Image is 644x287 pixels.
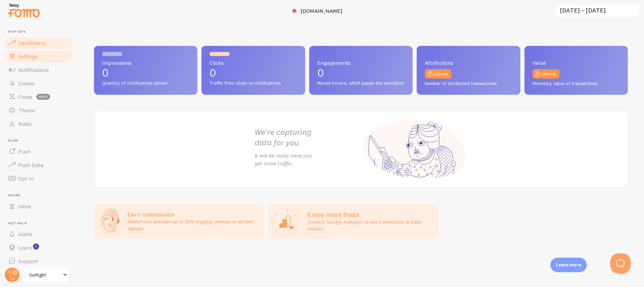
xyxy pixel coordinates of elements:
[18,244,32,251] span: Learn
[533,69,559,79] a: Unlock
[18,120,32,127] span: Rules
[4,241,73,254] a: Learn
[18,39,45,46] span: Dashboard
[255,127,361,148] h2: We're capturing data for you
[317,80,405,86] span: Mouse hovers, which pause the animation
[127,210,260,218] h3: Earn commission
[4,227,73,241] a: Alerts
[33,243,39,250] svg: <p>Watch New Feature Tutorials!</p>
[4,36,73,50] a: Dashboard
[18,258,38,264] span: Support
[18,175,34,182] span: Opt-In
[533,60,620,65] span: Value
[102,67,189,78] p: 0
[7,2,41,19] img: fomo-relay-logo-orange.svg
[8,139,73,143] span: Push
[102,60,189,65] span: Impressions
[4,77,73,90] a: Events
[18,203,31,210] span: Inline
[127,218,260,232] p: Share Fomo and earn up to 25% ongoing revenue on all new signups
[18,148,30,155] span: Push
[18,80,35,87] span: Events
[610,253,631,274] iframe: Help Scout Beacon - Open
[18,53,38,60] span: Settings
[8,193,73,198] span: Inline
[210,67,297,78] p: 0
[102,80,189,86] span: Quantity of notifications shown
[18,231,33,237] span: Alerts
[18,93,32,100] span: Flows
[4,172,73,185] a: Opt-In
[29,271,61,279] span: Outlight
[556,262,581,268] p: Learn more
[4,145,73,158] a: Push
[255,152,361,167] p: It will be ready once you get some traffic
[4,254,73,268] a: Support
[8,30,73,34] span: Pop-ups
[210,60,297,65] span: Clicks
[533,81,620,87] span: Monetary value of transactions
[4,104,73,117] a: Theme
[18,66,49,73] span: Notifications
[210,80,297,86] span: Traffic from clicks on notifications
[317,60,405,65] span: Engagements
[8,221,73,226] span: Get Help
[4,90,73,104] a: Flows beta
[425,69,452,79] a: Unlock
[36,94,50,100] span: beta
[268,204,439,239] a: Enjoy more Stats Connect Google Analytics to see Conversions & Sales metrics
[4,63,73,77] a: Notifications
[550,258,587,272] div: Learn more
[4,158,73,172] a: Push Data
[18,162,43,168] span: Push Data
[4,200,73,213] a: Inline
[24,267,70,283] a: Outlight
[4,50,73,63] a: Settings
[317,67,405,78] p: 0
[4,117,73,131] a: Rules
[425,81,512,87] span: Number of attributed transactions
[272,208,299,235] img: Google Analytics
[308,219,435,232] p: Connect Google Analytics to see Conversions & Sales metrics
[308,210,435,219] h2: Enjoy more Stats
[18,107,35,114] span: Theme
[425,60,512,65] span: Attributions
